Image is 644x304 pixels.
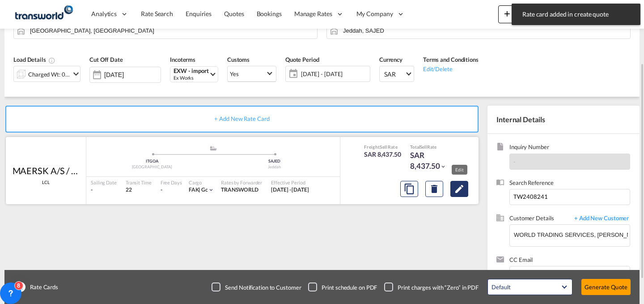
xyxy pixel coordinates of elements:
[224,10,244,17] span: Quotes
[91,9,117,18] span: Analytics
[420,144,427,150] span: Sell
[227,66,276,82] md-select: Select Customs: Yes
[126,186,152,194] div: 22
[513,158,516,165] span: -
[356,9,393,18] span: My Company
[404,184,415,194] md-icon: assets/icons/custom/copyQuote.svg
[343,23,626,39] input: Search by Door/Port
[13,164,80,177] div: MAERSK A/S / TWKS-DAMMAM
[384,70,405,79] span: SAR
[581,279,631,295] button: Generate Quote
[299,68,370,80] span: [DATE] - [DATE]
[225,283,301,291] div: Send Notification to Customer
[425,181,443,197] button: Delete
[174,68,209,74] div: EXW - import
[213,164,336,170] div: Jeddah
[13,56,55,63] span: Load Details
[5,106,479,133] div: + Add New Rate Card
[71,69,81,79] md-icon: icon-chevron-down
[91,158,213,164] div: ITGOA
[208,187,214,193] md-icon: icon-chevron-down
[161,186,162,194] div: -
[491,283,510,291] div: Default
[509,256,630,266] span: CC Email
[570,214,630,224] span: + Add New Customer
[400,181,418,197] button: Copy
[379,56,402,63] span: Currency
[502,10,535,17] span: New
[230,70,239,77] div: Yes
[452,165,467,175] md-tooltip: Edit
[364,150,401,159] div: SAR 8,437.50
[502,8,513,19] md-icon: icon-plus 400-fg
[450,181,468,197] button: Edit
[380,144,387,150] span: Sell
[498,5,539,23] button: icon-plus 400-fgNewicon-chevron-down
[208,146,219,150] md-icon: assets/icons/custom/ship-fill.svg
[271,186,309,194] div: 27 Aug 2025 - 31 Aug 2025
[170,56,195,63] span: Incoterms
[509,179,630,189] span: Search Reference
[271,186,309,193] span: [DATE] - [DATE]
[189,186,202,193] span: FAK
[440,163,446,170] md-icon: icon-chevron-down
[189,179,214,186] div: Cargo
[423,64,479,73] div: Edit/Delete
[91,164,213,170] div: [GEOGRAPHIC_DATA]
[221,186,262,194] div: TRANSWORLD
[384,283,479,291] md-checkbox: Checkbox No Ink
[161,179,182,186] div: Free Days
[212,283,301,291] md-checkbox: Checkbox No Ink
[227,56,250,63] span: Customs
[214,115,269,122] span: + Add New Rate Card
[25,283,58,291] span: Rate Cards
[514,225,630,245] input: Enter Customer Details
[199,186,200,193] span: |
[326,23,631,39] md-input-container: Jeddah, SAJED
[509,214,570,224] span: Customer Details
[410,144,455,150] div: Total Rate
[509,143,630,153] span: Inquiry Number
[30,23,313,39] input: Search by Door/Port
[285,56,319,63] span: Quote Period
[13,66,80,82] div: Charged Wt: 0.73 W/Micon-chevron-down
[170,66,218,82] md-select: Select Incoterms: EXW - import Ex Works
[301,70,368,78] span: [DATE] - [DATE]
[221,179,262,186] div: Rates by Forwarder
[174,74,209,81] div: Ex Works
[308,283,377,291] md-checkbox: Checkbox No Ink
[515,267,604,286] input: Chips input.
[513,266,630,286] md-chips-wrap: Chips container. Enter the text area, then type text, and press enter to add a chip.
[294,9,332,18] span: Manage Rates
[42,179,50,185] span: LCL
[126,179,152,186] div: Transit Time
[509,189,630,205] input: Enter search reference
[257,10,282,17] span: Bookings
[28,68,70,81] div: Charged Wt: 0.73 W/M
[91,186,117,194] div: -
[322,283,377,291] div: Print schedule on PDF
[487,106,640,133] div: Internal Details
[213,158,336,164] div: SAJED
[91,179,117,186] div: Sailing Date
[89,56,123,63] span: Cut Off Date
[379,66,414,82] md-select: Select Currency: ﷼ SARSaudi Arabia Riyal
[271,179,309,186] div: Effective Period
[189,186,208,194] div: gc
[186,10,212,17] span: Enquiries
[221,186,258,193] span: TRANSWORLD
[286,69,297,79] md-icon: icon-calendar
[48,57,55,64] md-icon: Chargeable Weight
[13,4,74,24] img: 1a84b2306ded11f09c1219774cd0a0fe.png
[141,10,173,17] span: Rate Search
[13,23,318,39] md-input-container: Genova, ITGOA
[423,56,479,63] span: Terms and Conditions
[104,71,161,78] input: Select
[520,10,632,19] span: Rate card added in create quote
[398,283,479,291] div: Print charges with “Zero” in PDF
[410,150,455,171] div: SAR 8,437.50
[364,144,401,150] div: Freight Rate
